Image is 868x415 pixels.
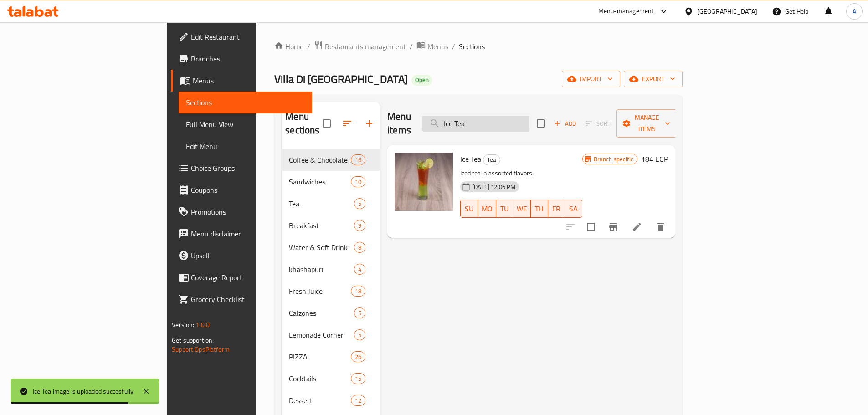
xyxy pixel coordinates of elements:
[289,286,351,297] span: Fresh Juice
[351,351,365,362] div: items
[460,200,478,218] button: SU
[289,373,351,384] span: Cocktails
[452,41,455,52] li: /
[186,141,305,152] span: Edit Menu
[354,329,365,340] div: items
[172,319,194,331] span: Version:
[565,200,582,218] button: SA
[289,264,354,275] span: khashapuri
[459,41,485,52] span: Sections
[289,395,351,406] span: Dessert
[195,319,210,331] span: 1.0.0
[624,71,683,87] button: export
[354,265,365,274] span: 4
[624,112,670,135] span: Manage items
[395,153,453,211] img: Ice Tea
[416,41,448,52] a: Menus
[193,75,305,86] span: Menus
[191,294,305,305] span: Grocery Checklist
[191,163,305,174] span: Choice Groups
[289,329,354,340] span: Lemonade Corner
[354,307,365,318] div: items
[631,73,675,85] span: export
[641,153,668,165] h6: 184 EGP
[282,389,380,411] div: Dessert12
[517,202,527,215] span: WE
[548,200,565,218] button: FR
[697,6,757,16] div: [GEOGRAPHIC_DATA]
[598,6,654,17] div: Menu-management
[351,287,365,296] span: 18
[282,280,380,302] div: Fresh Juice18
[531,114,550,133] span: Select section
[191,31,305,42] span: Edit Restaurant
[531,200,548,218] button: TH
[354,220,365,231] div: items
[354,198,365,209] div: items
[351,395,365,406] div: items
[289,176,351,187] span: Sandwiches
[282,149,380,171] div: Coffee & Chocolate16
[282,302,380,324] div: Calzones5
[282,236,380,258] div: Water & Soft Drink8
[282,324,380,346] div: Lemonade Corner5
[171,26,312,48] a: Edit Restaurant
[171,70,312,92] a: Menus
[351,176,365,187] div: items
[410,41,413,52] li: /
[513,200,531,218] button: WE
[354,243,365,252] span: 8
[354,242,365,253] div: items
[191,206,305,217] span: Promotions
[191,53,305,64] span: Branches
[496,200,514,218] button: TU
[478,200,496,218] button: MO
[282,193,380,215] div: Tea5
[282,258,380,280] div: khashapuri4
[289,307,354,318] div: Calzones
[325,41,406,52] span: Restaurants management
[179,135,312,157] a: Edit Menu
[282,171,380,193] div: Sandwiches10
[358,113,380,134] button: Add section
[460,152,481,166] span: Ice Tea
[274,41,683,52] nav: breadcrumb
[468,183,519,191] span: [DATE] 12:06 PM
[562,71,620,87] button: import
[411,75,432,86] div: Open
[387,110,411,137] h2: Menu items
[289,351,351,362] span: PIZZA
[590,155,637,164] span: Branch specific
[569,202,579,215] span: SA
[581,217,601,236] span: Select to update
[289,242,354,253] span: Water & Soft Drink
[351,178,365,186] span: 10
[274,69,408,89] span: Villa Di [GEOGRAPHIC_DATA]
[354,200,365,208] span: 5
[552,202,562,215] span: FR
[354,309,365,318] span: 5
[289,154,351,165] span: Coffee & Chocolate
[464,202,474,215] span: SU
[354,264,365,275] div: items
[191,250,305,261] span: Upsell
[191,184,305,195] span: Coupons
[351,353,365,361] span: 26
[172,343,230,355] a: Support.OpsPlatform
[171,179,312,201] a: Coupons
[179,113,312,135] a: Full Menu View
[289,198,354,209] div: Tea
[282,346,380,368] div: PIZZA26
[191,228,305,239] span: Menu disclaimer
[500,202,510,215] span: TU
[351,374,365,383] span: 15
[351,396,365,405] span: 12
[171,157,312,179] a: Choice Groups
[171,288,312,310] a: Grocery Checklist
[427,41,448,52] span: Menus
